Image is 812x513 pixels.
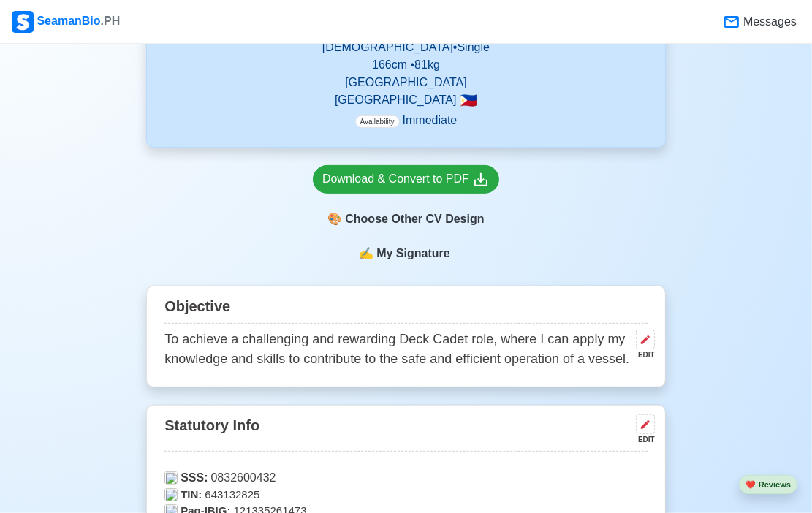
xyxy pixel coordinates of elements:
div: Choose Other CV Design [313,205,499,233]
span: Availability [355,115,400,128]
span: TIN: [181,487,202,503]
span: Messages [740,13,797,31]
p: [GEOGRAPHIC_DATA] [164,91,648,109]
img: Logo [12,11,34,33]
span: My Signature [373,245,452,262]
p: [GEOGRAPHIC_DATA] [164,74,648,91]
span: paint [327,210,342,228]
span: 🇵🇭 [460,94,477,107]
div: EDIT [630,349,655,360]
span: heart [745,480,756,489]
button: heartReviews [739,475,797,495]
div: EDIT [630,434,655,445]
div: Objective [164,292,648,324]
span: SSS: [181,469,208,487]
p: [DEMOGRAPHIC_DATA] • Single [164,39,648,56]
div: Statutory Info [164,411,648,452]
p: 643132825 [164,487,648,503]
span: sign [359,245,373,262]
p: Immediate [355,112,458,129]
p: 166 cm • 81 kg [164,56,648,74]
p: To achieve a challenging and rewarding Deck Cadet role, where I can apply my knowledge and skills... [164,330,630,369]
div: SeamanBio [12,11,120,33]
span: .PH [101,15,121,27]
div: Download & Convert to PDF [322,170,490,189]
a: Download & Convert to PDF [313,165,499,194]
p: 0832600432 [164,469,648,487]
